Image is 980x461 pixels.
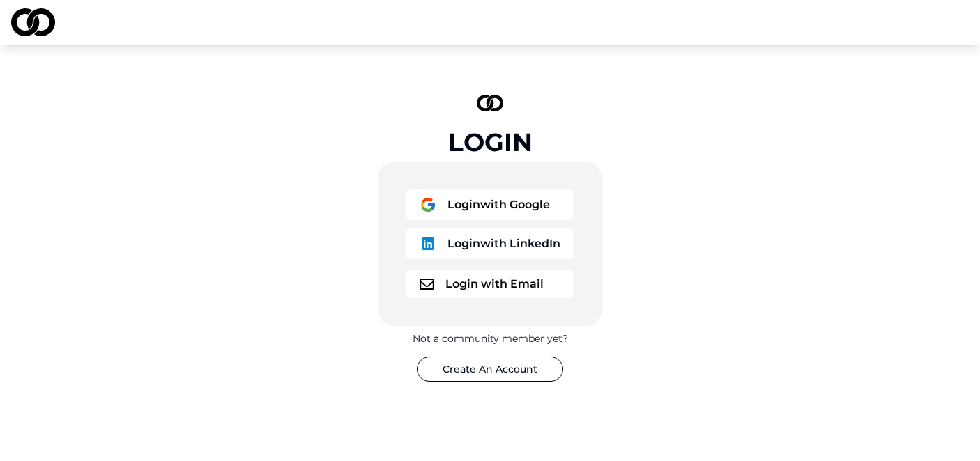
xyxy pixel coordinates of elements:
[406,270,574,298] button: logoLogin with Email
[420,235,436,252] img: logo
[420,279,434,290] img: logo
[413,331,568,345] div: Not a community member yet?
[11,8,55,36] img: logo
[448,128,533,156] div: Login
[406,228,574,259] button: logoLoginwith LinkedIn
[477,95,503,111] img: logo
[417,357,563,382] button: Create An Account
[420,196,436,213] img: logo
[406,189,574,220] button: logoLoginwith Google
